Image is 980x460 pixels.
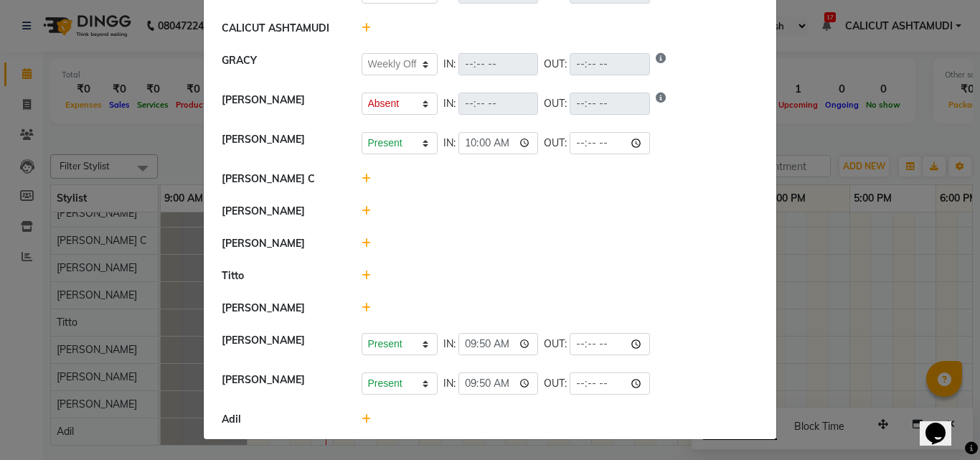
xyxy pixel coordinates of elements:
[211,372,351,395] div: [PERSON_NAME]
[544,136,567,151] span: OUT:
[544,96,567,111] span: OUT:
[211,268,351,283] div: Titto
[211,412,351,427] div: Adil
[211,53,351,75] div: GRACY
[211,236,351,251] div: [PERSON_NAME]
[211,333,351,355] div: [PERSON_NAME]
[443,57,456,72] span: IN:
[544,57,567,72] span: OUT:
[211,132,351,154] div: [PERSON_NAME]
[544,337,567,352] span: OUT:
[211,172,351,187] div: [PERSON_NAME] C
[920,403,966,446] iframe: chat widget
[443,376,456,391] span: IN:
[656,53,666,75] i: Show reason
[443,136,456,151] span: IN:
[443,337,456,352] span: IN:
[211,204,351,219] div: [PERSON_NAME]
[443,96,456,111] span: IN:
[544,376,567,391] span: OUT:
[211,93,351,115] div: [PERSON_NAME]
[211,301,351,316] div: [PERSON_NAME]
[211,21,351,36] div: CALICUT ASHTAMUDI
[656,93,666,115] i: Show reason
